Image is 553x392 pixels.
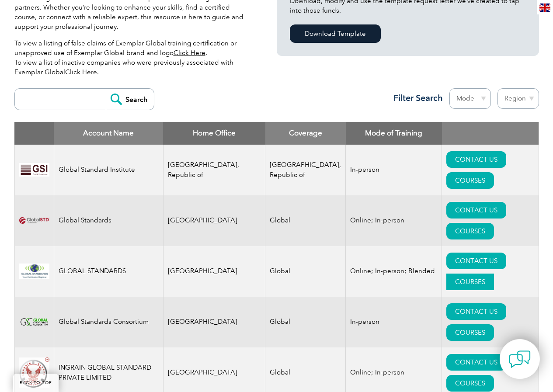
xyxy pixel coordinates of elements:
[446,354,506,371] a: CONTACT US
[346,145,442,195] td: In-person
[539,3,550,12] img: en
[346,297,442,347] td: In-person
[446,202,506,219] a: CONTACT US
[446,274,494,290] a: COURSES
[163,195,265,246] td: [GEOGRAPHIC_DATA]
[265,195,346,246] td: Global
[346,122,442,145] th: Mode of Training: activate to sort column ascending
[346,195,442,246] td: Online; In-person
[174,49,205,57] a: Click Here
[265,122,346,145] th: Coverage: activate to sort column ascending
[54,246,163,297] td: GLOBAL STANDARDS
[446,303,506,320] a: CONTACT US
[265,246,346,297] td: Global
[54,297,163,347] td: Global Standards Consortium
[446,375,494,392] a: COURSES
[163,145,265,195] td: [GEOGRAPHIC_DATA], Republic of
[163,297,265,347] td: [GEOGRAPHIC_DATA]
[54,122,163,145] th: Account Name: activate to sort column descending
[65,68,97,76] a: Click Here
[19,314,49,330] img: 49030bbf-2278-ea11-a811-000d3ae11abd-logo.png
[54,145,163,195] td: Global Standard Institute
[265,145,346,195] td: [GEOGRAPHIC_DATA], Republic of
[163,122,265,145] th: Home Office: activate to sort column ascending
[446,253,506,269] a: CONTACT US
[106,89,154,110] input: Search
[446,324,494,341] a: COURSES
[19,163,49,177] img: 3a0d5207-7902-ed11-82e6-002248d3b1f1-logo.jpg
[265,297,346,347] td: Global
[54,195,163,246] td: Global Standards
[19,217,49,224] img: ef2924ac-d9bc-ea11-a814-000d3a79823d-logo.png
[290,24,381,43] a: Download Template
[446,172,494,189] a: COURSES
[509,348,531,370] img: contact-chat.png
[388,93,443,104] h3: Filter Search
[163,246,265,297] td: [GEOGRAPHIC_DATA]
[446,223,494,239] a: COURSES
[19,264,49,279] img: 2b2a24ac-d9bc-ea11-a814-000d3a79823d-logo.jpg
[13,374,59,392] a: BACK TO TOP
[442,122,539,145] th: : activate to sort column ascending
[14,38,250,77] p: To view a listing of false claims of Exemplar Global training certification or unapproved use of ...
[346,246,442,297] td: Online; In-person; Blended
[19,357,49,387] img: 67a48d9f-b6c2-ea11-a812-000d3a79722d-logo.jpg
[446,151,506,168] a: CONTACT US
